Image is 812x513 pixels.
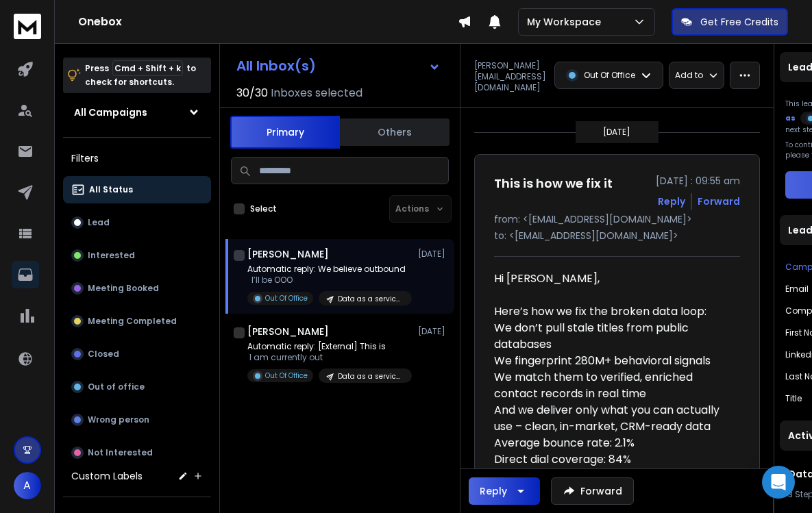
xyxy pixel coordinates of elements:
[89,184,133,195] p: All Status
[338,371,404,381] p: Data as a service (DAAS)
[494,369,729,402] div: We match them to verified, enriched contact records in real time
[418,249,449,260] p: [DATE]
[88,414,149,425] p: Wrong person
[230,116,340,149] button: Primary
[603,127,630,138] p: [DATE]
[762,466,795,499] div: Open Intercom Messenger
[88,217,110,228] p: Lead
[63,209,211,236] button: Lead
[247,325,329,338] h1: [PERSON_NAME]
[63,340,211,368] button: Closed
[656,174,740,188] p: [DATE] : 09:55 am
[584,70,635,81] p: Out Of Office
[247,352,412,363] p: I am currently out
[88,447,153,458] p: Not Interested
[265,371,308,381] p: Out Of Office
[418,326,449,337] p: [DATE]
[63,308,211,335] button: Meeting Completed
[63,149,211,168] h3: Filters
[494,212,740,226] p: from: <[EMAIL_ADDRESS][DOMAIN_NAME]>
[527,15,606,29] p: My Workspace
[74,105,147,119] h1: All Campaigns
[469,477,540,505] button: Reply
[494,402,729,435] div: And we deliver only what you can actually use – clean, in-market, CRM-ready data
[474,60,546,93] p: [PERSON_NAME][EMAIL_ADDRESS][DOMAIN_NAME]
[494,320,729,353] div: We don’t pull stale titles from public databases
[14,472,41,499] button: A
[785,284,809,295] p: Email
[675,70,703,81] p: Add to
[480,484,507,498] div: Reply
[88,349,119,360] p: Closed
[78,14,458,30] h1: Onebox
[494,435,729,501] div: Average bounce rate: 2.1% Direct dial coverage: 84% No fluff. No filler. No fake enrichment No co...
[338,294,404,304] p: Data as a service (DAAS)
[63,439,211,466] button: Not Interested
[494,303,729,320] div: Here’s how we fix the broken data loop:
[494,229,740,242] p: to: <[EMAIL_ADDRESS][DOMAIN_NAME]>
[247,275,412,286] p: I’ll be OOO
[494,174,613,193] h1: This is how we fix it
[271,85,362,101] h3: Inboxes selected
[551,477,634,505] button: Forward
[63,373,211,401] button: Out of office
[88,250,135,261] p: Interested
[112,60,183,76] span: Cmd + Shift + k
[494,353,729,369] div: We fingerprint 280M+ behavioral signals
[340,117,450,147] button: Others
[63,406,211,434] button: Wrong person
[247,264,412,275] p: Automatic reply: We believe outbound
[63,242,211,269] button: Interested
[494,271,729,287] div: Hi [PERSON_NAME],
[247,341,412,352] p: Automatic reply: [External] This is
[85,62,196,89] p: Press to check for shortcuts.
[700,15,778,29] p: Get Free Credits
[658,195,685,208] button: Reply
[247,247,329,261] h1: [PERSON_NAME]
[785,393,802,404] p: title
[88,316,177,327] p: Meeting Completed
[63,99,211,126] button: All Campaigns
[250,203,277,214] label: Select
[698,195,740,208] div: Forward
[236,85,268,101] span: 30 / 30
[236,59,316,73] h1: All Inbox(s)
[63,176,211,203] button: All Status
[265,293,308,303] p: Out Of Office
[14,14,41,39] img: logo
[63,275,211,302] button: Meeting Booked
[88,381,145,392] p: Out of office
[672,8,788,36] button: Get Free Credits
[71,469,143,483] h3: Custom Labels
[225,52,452,79] button: All Inbox(s)
[88,283,159,294] p: Meeting Booked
